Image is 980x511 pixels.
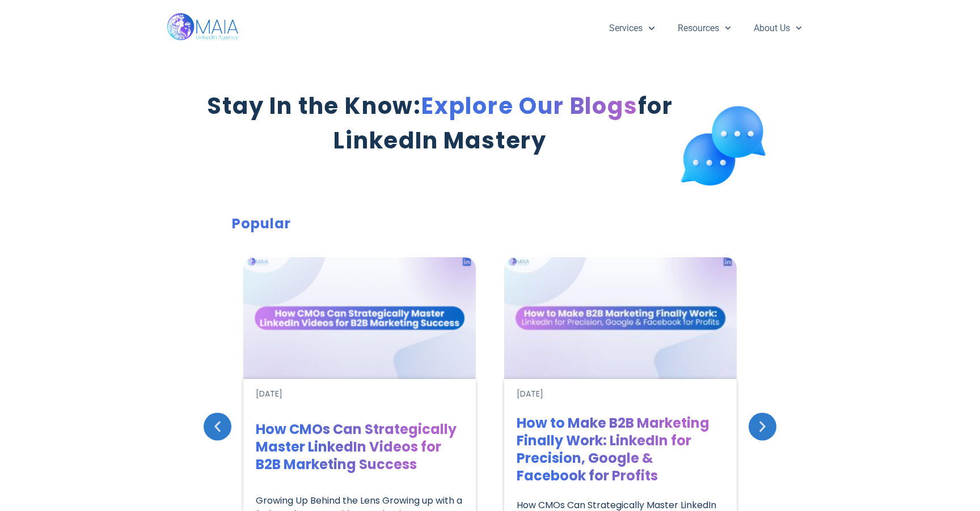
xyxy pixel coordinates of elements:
a: [DATE] [256,388,282,400]
a: About Us [742,14,813,43]
h1: How CMOs Can Strategically Master LinkedIn Videos for B2B Marketing Success [256,420,463,473]
h2: Stay In the Know: for LinkedIn Mastery [206,89,674,158]
div: Previous slide [204,412,231,440]
div: Next slide [749,412,776,440]
h2: Popular [232,214,748,235]
a: Services [598,14,666,43]
a: Resources [666,14,742,43]
time: [DATE] [256,388,282,399]
a: [DATE] [517,388,543,400]
time: [DATE] [517,388,543,399]
span: Explore Our Blogs [421,90,638,122]
h1: How to Make B2B Marketing Finally Work: LinkedIn for Precision, Google & Facebook for Profits [517,414,724,484]
nav: Menu [598,14,813,43]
